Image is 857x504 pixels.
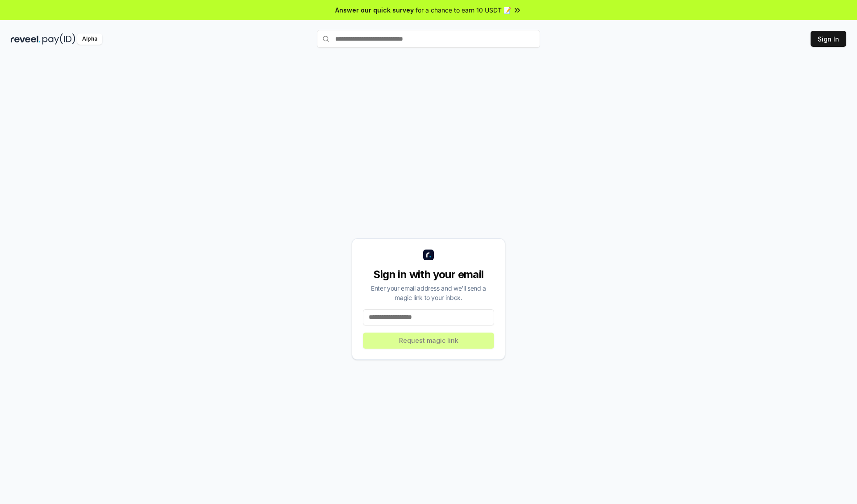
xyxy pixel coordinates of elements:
span: Answer our quick survey [335,5,414,15]
button: Sign In [811,31,846,47]
img: pay_id [42,33,75,45]
div: Enter your email address and we’ll send a magic link to your inbox. [363,283,494,302]
div: Sign in with your email [363,267,494,282]
img: reveel_dark [11,33,41,45]
img: logo_small [423,250,434,260]
div: Alpha [77,33,102,45]
span: for a chance to earn 10 USDT 📝 [416,5,511,15]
